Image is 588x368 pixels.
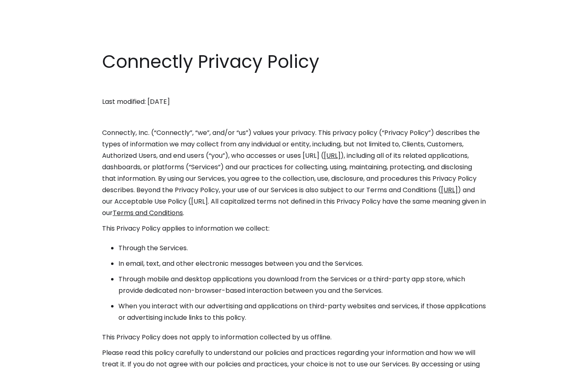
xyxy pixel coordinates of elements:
[8,353,49,365] aside: Language selected: English
[102,49,486,74] h1: Connectly Privacy Policy
[102,127,486,219] p: Connectly, Inc. (“Connectly”, “we”, and/or “us”) values your privacy. This privacy policy (“Priva...
[102,332,486,343] p: This Privacy Policy does not apply to information collected by us offline.
[102,81,486,92] p: ‍
[324,151,341,160] a: [URL]
[16,354,49,365] ul: Language list
[102,223,486,234] p: This Privacy Policy applies to information we collect:
[118,242,486,254] li: Through the Services.
[113,208,183,218] a: Terms and Conditions
[118,258,486,269] li: In email, text, and other electronic messages between you and the Services.
[102,96,486,108] p: Last modified: [DATE]
[118,274,486,296] li: Through mobile and desktop applications you download from the Services or a third-party app store...
[102,112,486,123] p: ‍
[118,301,486,323] li: When you interact with our advertising and applications on third-party websites and services, if ...
[441,185,458,195] a: [URL]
